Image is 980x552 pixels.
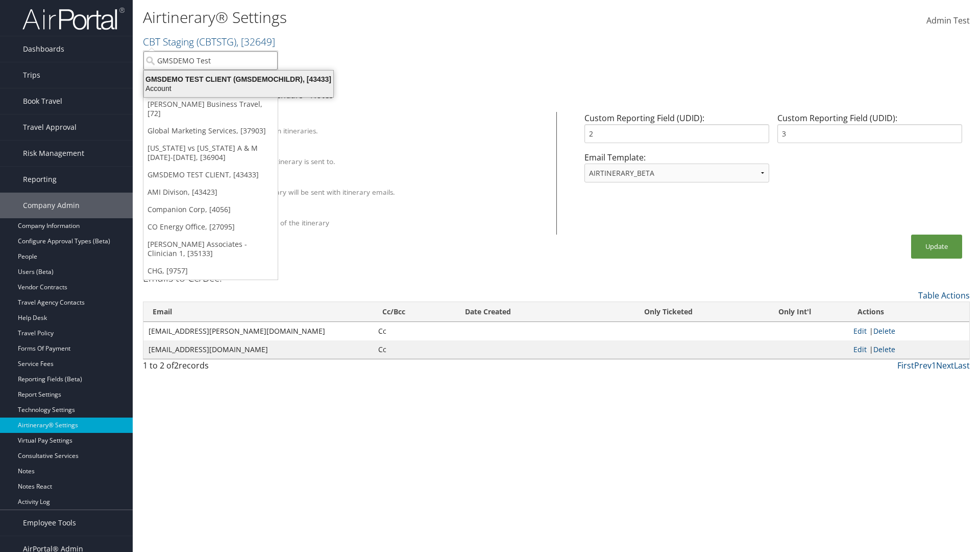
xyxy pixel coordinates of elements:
[456,302,596,322] th: Date Created: activate to sort column ascending
[190,147,544,156] div: Override Email
[236,35,275,49] span: , [ 32649 ]
[853,344,867,354] a: Edit
[936,360,954,371] a: Next
[143,359,344,377] div: 1 to 2 of records
[848,302,969,322] th: Actions
[742,302,848,322] th: Only Int'l: activate to sort column ascending
[138,84,339,93] div: Account
[190,209,544,218] div: Show Survey
[773,112,966,151] div: Custom Reporting Field (UDID):
[373,322,456,340] td: Cc
[595,302,741,322] th: Only Ticketed: activate to sort column ascending
[143,51,278,70] input: Search Accounts
[914,360,932,371] a: Prev
[848,340,969,359] td: |
[954,360,970,371] a: Last
[932,360,936,371] a: 1
[23,510,76,536] span: Employee Tools
[911,235,962,259] button: Update
[143,140,278,166] a: [US_STATE] vs [US_STATE] A & M [DATE]-[DATE], [36904]
[23,36,64,62] span: Dashboards
[143,183,278,201] a: AMI Divison, [43423]
[926,15,970,26] span: Admin Test
[143,322,373,340] td: [EMAIL_ADDRESS][PERSON_NAME][DOMAIN_NAME]
[143,122,278,140] a: Global Marketing Services, [37903]
[23,193,80,218] span: Company Admin
[873,344,895,354] a: Delete
[853,326,867,336] a: Edit
[143,236,278,262] a: [PERSON_NAME] Associates - Clinician 1, [35133]
[22,7,125,31] img: airportal-logo.png
[918,290,970,301] a: Table Actions
[310,89,333,101] a: Notes
[190,178,544,187] div: Attach PDF
[190,117,544,126] div: Client Name
[848,322,969,340] td: |
[23,114,77,140] span: Travel Approval
[197,35,236,49] span: ( CBTSTG )
[138,75,339,84] div: GMSDEMO TEST CLIENT (GMSDEMOCHILDR), [43433]
[143,35,275,49] a: CBT Staging
[143,201,278,218] a: Companion Corp, [4056]
[373,340,456,359] td: Cc
[23,62,40,88] span: Trips
[143,302,373,322] th: Email: activate to sort column ascending
[143,262,278,280] a: CHG, [9757]
[143,7,694,28] h1: Airtinerary® Settings
[190,187,395,197] label: A PDF version of the itinerary will be sent with itinerary emails.
[264,89,303,101] a: Calendars
[143,166,278,183] a: GMSDEMO TEST CLIENT, [43433]
[23,167,57,192] span: Reporting
[580,112,773,151] div: Custom Reporting Field (UDID):
[23,141,84,166] span: Risk Management
[926,5,970,37] a: Admin Test
[373,302,456,322] th: Cc/Bcc: activate to sort column ascending
[23,88,62,114] span: Book Travel
[580,151,773,191] div: Email Template:
[143,340,373,359] td: [EMAIL_ADDRESS][DOMAIN_NAME]
[873,326,895,336] a: Delete
[143,218,278,236] a: CO Energy Office, [27095]
[143,96,278,122] a: [PERSON_NAME] Business Travel, [72]
[174,360,179,371] span: 2
[897,360,914,371] a: First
